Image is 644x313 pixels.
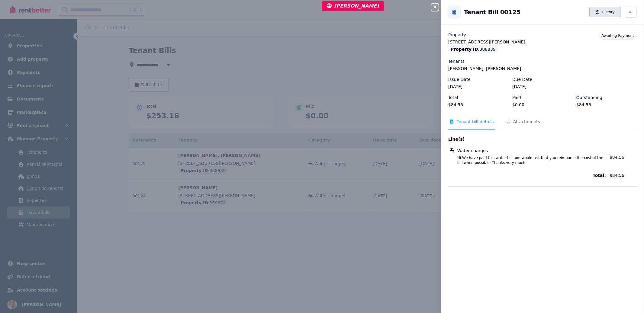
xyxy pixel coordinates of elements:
label: Issue Date [448,76,471,82]
legend: [DATE] [448,84,509,90]
legend: [DATE] [512,84,573,90]
span: $84.56 [610,172,637,178]
span: Water charges [457,148,488,154]
button: History [589,7,621,17]
legend: $0.00 [512,102,573,108]
label: Total [448,94,458,101]
h2: Tenant Bill 00125 [464,8,520,16]
span: Total: [448,172,606,178]
legend: [PERSON_NAME], [PERSON_NAME] [448,65,637,72]
div: : 388839 [448,45,498,53]
legend: $84.56 [576,102,637,108]
legend: $84.56 [448,102,509,108]
span: Attachments [513,119,540,125]
span: Line(s) [448,136,606,142]
label: Due Date [512,76,532,82]
span: Tenant bill details [457,119,494,125]
label: Property [448,32,466,38]
span: Awaiting Payment [601,34,634,38]
span: Property ID [451,46,478,52]
span: $84.56 [610,155,624,160]
label: Tenants [448,58,465,64]
label: Paid [512,94,521,101]
nav: Tabs [448,119,637,130]
label: Outstanding [576,94,602,101]
span: Hi We have paid this water bill and would ask that you reimburse the cost of the bill when possib... [450,155,606,165]
legend: [STREET_ADDRESS][PERSON_NAME] [448,39,637,45]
